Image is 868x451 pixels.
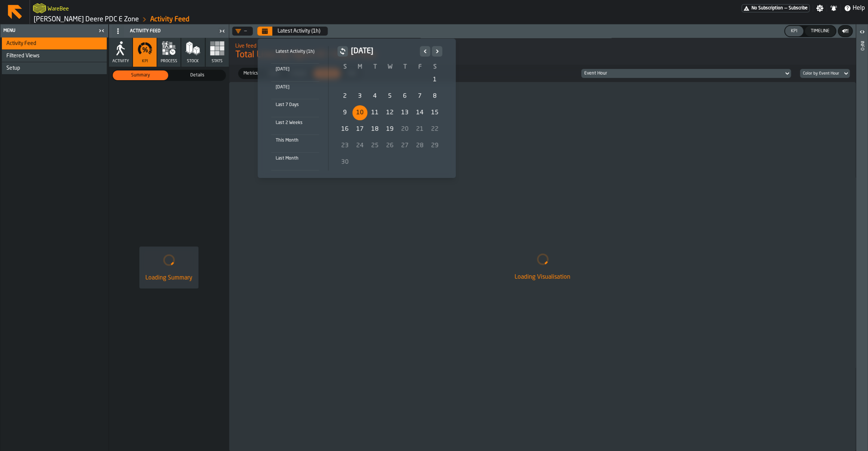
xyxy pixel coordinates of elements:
div: Last Month [271,154,319,163]
div: 1 [427,72,442,87]
button: Next [432,46,442,57]
div: 12 [382,105,397,120]
div: 10 [352,105,367,120]
div: Wednesday, November 19, 2025, Last available date [382,122,397,137]
th: T [367,63,382,72]
th: M [352,63,367,72]
div: This Month [271,136,319,145]
div: 24 [352,138,367,153]
div: 19 [382,122,397,137]
div: Monday, November 3, 2025 [352,89,367,104]
th: W [382,63,397,72]
div: [DATE] [271,83,319,91]
div: Thursday, November 20, 2025 [397,122,412,137]
div: Wednesday, November 5, 2025 [382,89,397,104]
div: Latest Activity (1h) [271,48,319,56]
th: S [427,63,442,72]
div: 5 [382,89,397,104]
div: 9 [337,105,352,120]
div: Friday, November 28, 2025 [412,138,427,153]
div: 11 [367,105,382,120]
div: 13 [397,105,412,120]
div: 8 [427,89,442,104]
div: Sunday, November 16, 2025 [337,122,352,137]
div: [DATE] [271,65,319,73]
div: Wednesday, November 26, 2025 [382,138,397,153]
div: Thursday, November 27, 2025 [397,138,412,153]
div: 6 [397,89,412,104]
div: Thursday, November 6, 2025 [397,89,412,104]
div: Saturday, November 1, 2025 [427,72,442,87]
div: 25 [367,138,382,153]
div: Select date range Select date range [264,45,450,172]
div: Sunday, November 9, 2025 [337,105,352,120]
div: Friday, November 21, 2025 [412,122,427,137]
div: 14 [412,105,427,120]
div: November 2025 [337,46,442,170]
div: 23 [337,138,352,153]
div: Tuesday, November 11, 2025 [367,105,382,120]
div: Tuesday, November 25, 2025 [367,138,382,153]
div: 29 [427,138,442,153]
div: Friday, November 14, 2025 [412,105,427,120]
table: November 2025 [337,63,442,170]
div: 17 [352,122,367,137]
div: Last 2 Weeks [271,119,319,127]
button: button- [337,46,348,57]
div: Sunday, November 30, 2025 [337,155,352,170]
th: F [412,63,427,72]
div: Sunday, November 2, 2025 [337,89,352,104]
div: Saturday, November 8, 2025 [427,89,442,104]
div: 18 [367,122,382,137]
th: T [397,63,412,72]
div: Thursday, November 13, 2025 [397,105,412,120]
div: 26 [382,138,397,153]
div: 27 [397,138,412,153]
div: Monday, November 24, 2025 [352,138,367,153]
div: 7 [412,89,427,104]
div: 3 [352,89,367,104]
div: Saturday, November 15, 2025 [427,105,442,120]
button: Previous [420,46,430,57]
h2: [DATE] [351,46,417,57]
div: 16 [337,122,352,137]
div: 21 [412,122,427,137]
div: 28 [412,138,427,153]
div: Tuesday, November 18, 2025 [367,122,382,137]
div: 22 [427,122,442,137]
div: 20 [397,122,412,137]
div: Last 7 Days [271,101,319,109]
div: Monday, November 10, 2025 selected [352,105,367,120]
div: 2 [337,89,352,104]
div: Friday, November 7, 2025 [412,89,427,104]
div: Saturday, November 22, 2025 [427,122,442,137]
div: Monday, November 17, 2025 [352,122,367,137]
div: Saturday, November 29, 2025 [427,138,442,153]
div: 30 [337,155,352,170]
th: S [337,63,352,72]
div: Sunday, November 23, 2025 [337,138,352,153]
div: Tuesday, November 4, 2025 [367,89,382,104]
div: 15 [427,105,442,120]
div: Wednesday, November 12, 2025 [382,105,397,120]
div: 4 [367,89,382,104]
